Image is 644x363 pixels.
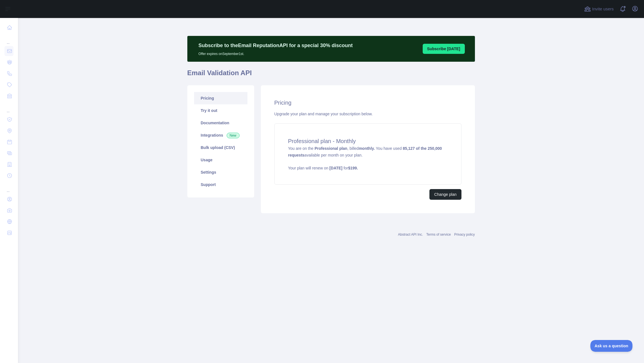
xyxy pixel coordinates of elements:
a: Support [194,178,247,191]
a: Usage [194,154,247,166]
span: Invite users [592,6,614,12]
button: Change plan [429,189,461,200]
div: Upgrade your plan and manage your subscription below. [274,111,461,117]
a: Terms of service [426,233,451,236]
a: Abstract API Inc. [398,233,423,236]
a: Integrations New [194,129,247,141]
p: Subscribe to the Email Reputation API for a special 30 % discount [199,42,353,49]
strong: [DATE] [329,166,342,170]
a: Bulk upload (CSV) [194,141,247,154]
h2: Pricing [274,99,461,107]
strong: $ 199 . [348,166,358,170]
p: Your plan will renew on for [288,165,448,171]
div: ... [4,182,13,193]
div: ... [4,34,13,45]
button: Invite users [583,4,615,13]
h4: Professional plan - Monthly [288,137,448,145]
a: Privacy policy [454,233,475,236]
strong: Professional plan [315,146,347,151]
iframe: Toggle Customer Support [590,340,633,352]
span: New [227,133,240,138]
a: Documentation [194,117,247,129]
a: Try it out [194,104,247,117]
h1: Email Validation API [187,68,475,82]
p: Offer expires on September 1st. [199,49,353,56]
a: Settings [194,166,247,178]
a: Pricing [194,92,247,104]
div: ... [4,102,13,113]
button: Subscribe [DATE] [423,44,465,54]
strong: monthly. [359,146,375,151]
span: You are on the , billed You have used available per month on your plan. [288,146,448,171]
